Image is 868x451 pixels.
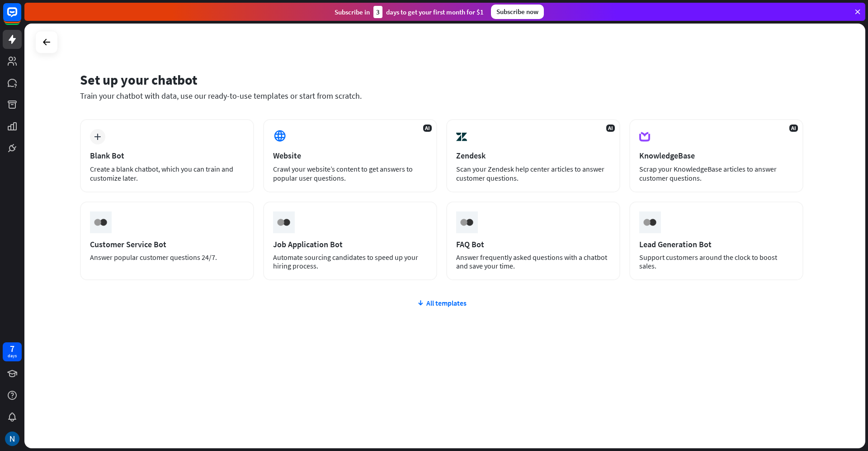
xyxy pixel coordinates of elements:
div: Website [273,150,427,161]
div: Lead Generation Bot [639,239,793,249]
a: 7 days [3,342,22,361]
div: All templates [80,298,803,307]
div: 7 [10,345,14,353]
div: Subscribe in days to get your first month for $1 [335,6,484,18]
img: ceee058c6cabd4f577f8.gif [92,214,109,231]
div: Zendesk [456,150,610,161]
div: Crawl your website’s content to get answers to popular user questions. [273,164,427,182]
img: ceee058c6cabd4f577f8.gif [458,214,475,231]
div: Create a blank chatbot, which you can train and customize later. [90,164,244,182]
div: 3 [373,6,382,18]
span: AI [789,125,798,132]
img: ceee058c6cabd4f577f8.gif [641,214,658,231]
img: ceee058c6cabd4f577f8.gif [275,214,292,231]
div: Train your chatbot with data, use our ready-to-use templates or start from scratch. [80,91,803,101]
div: Set up your chatbot [80,71,803,88]
div: Blank Bot [90,150,244,161]
div: Scan your Zendesk help center articles to answer customer questions. [456,164,610,182]
span: AI [423,125,432,132]
div: days [8,353,17,359]
i: plus [94,134,101,140]
div: Job Application Bot [273,239,427,249]
div: Customer Service Bot [90,239,244,249]
span: AI [606,125,615,132]
div: Answer frequently asked questions with a chatbot and save your time. [456,253,610,270]
div: KnowledgeBase [639,150,793,161]
div: FAQ Bot [456,239,610,249]
div: Answer popular customer questions 24/7. [90,253,244,262]
div: Automate sourcing candidates to speed up your hiring process. [273,253,427,270]
div: Subscribe now [491,5,544,19]
div: Support customers around the clock to boost sales. [639,253,793,270]
div: Scrap your KnowledgeBase articles to answer customer questions. [639,164,793,182]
